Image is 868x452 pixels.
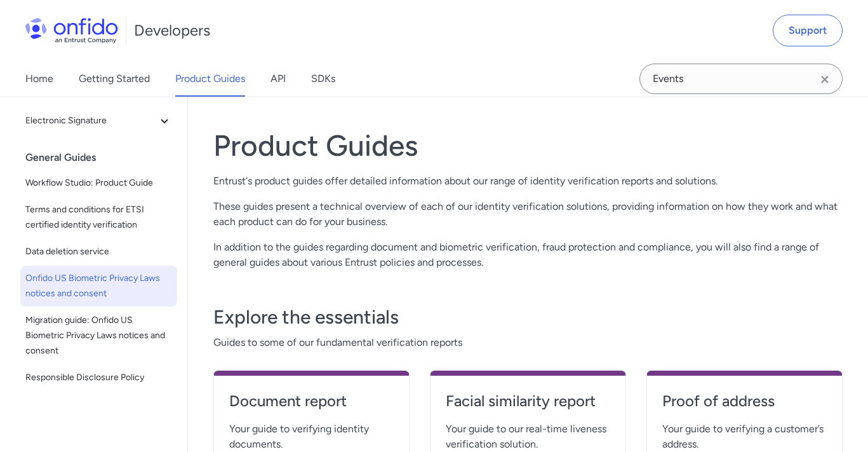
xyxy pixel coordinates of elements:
[25,61,53,97] a: Home
[446,421,610,452] span: Your guide to our real-time liveness verification solution.
[20,308,177,364] a: Migration guide: Onfido US Biometric Privacy Laws notices and consent
[175,61,245,97] a: Product Guides
[25,313,172,359] span: Migration guide: Onfido US Biometric Privacy Laws notices and consent
[662,391,827,411] h4: Proof of address
[25,244,172,259] span: Data deletion service
[446,391,610,411] h4: Facial similarity report
[773,15,843,46] a: Support
[25,202,172,233] span: Terms and conditions for ETSI certified identity verification
[25,271,172,301] span: Onfido US Biometric Privacy Laws notices and consent
[213,199,843,229] p: These guides present a technical overview of each of our identity verification solutions, providi...
[213,335,843,350] span: Guides to some of our fundamental verification reports
[25,113,157,128] span: Electronic Signature
[134,20,210,41] h1: Developers
[213,240,843,270] p: In addition to the guides regarding document and biometric verification, fraud protection and com...
[213,305,843,330] h3: Explore the essentials
[639,64,843,94] input: Onfido search input field
[446,391,610,421] a: Facial similarity report
[662,421,827,452] span: Your guide to verifying a customer’s address.
[270,61,286,97] a: API
[20,108,177,134] button: Electronic Signature
[229,391,394,411] h4: Document report
[229,391,394,421] a: Document report
[25,145,182,170] div: General Guides
[25,370,172,385] span: Responsible Disclosure Policy
[20,170,177,196] a: Workflow Studio: Product Guide
[229,421,394,452] span: Your guide to verifying identity documents.
[79,61,150,97] a: Getting Started
[25,175,172,191] span: Workflow Studio: Product Guide
[817,72,832,87] svg: Clear search field button
[20,239,177,264] a: Data deletion service
[213,174,843,189] p: Entrust's product guides offer detailed information about our range of identity verification repo...
[20,197,177,238] a: Terms and conditions for ETSI certified identity verification
[311,61,335,97] a: SDKs
[25,18,118,43] img: Onfido Logo
[20,266,177,306] a: Onfido US Biometric Privacy Laws notices and consent
[662,391,827,421] a: Proof of address
[20,365,177,390] a: Responsible Disclosure Policy
[213,128,843,163] h1: Product Guides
